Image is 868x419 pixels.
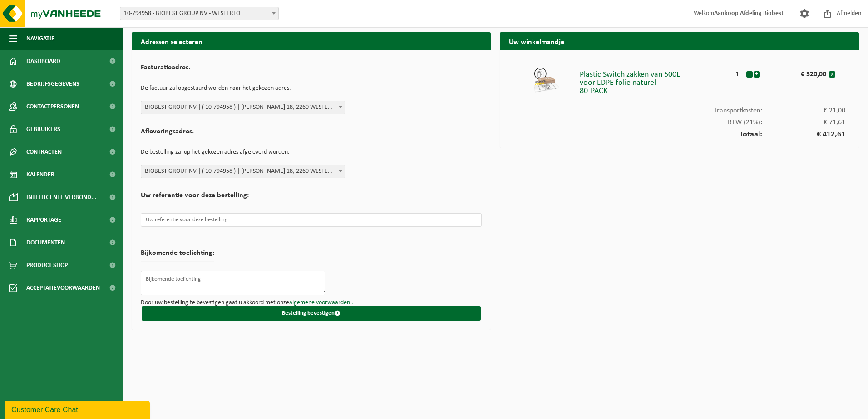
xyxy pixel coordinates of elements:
[26,95,79,118] span: Contactpersonen
[141,101,345,114] span: BIOBEST GROUP NV | ( 10-794958 ) | ILSE VELDEN 18, 2260 WESTERLO | 0893.948.337
[26,50,60,73] span: Dashboard
[754,71,760,78] button: +
[141,64,482,76] h2: Facturatieadres.
[120,7,278,20] span: 10-794958 - BIOBEST GROUP NV - WESTERLO
[746,71,753,78] button: -
[289,299,353,306] a: algemene voorwaarden .
[141,81,482,96] p: De factuur zal opgestuurd worden naar het gekozen adres.
[26,163,54,186] span: Kalender
[141,165,345,178] span: BIOBEST GROUP NV | ( 10-794958 ) | ILSE VELDEN 18, 2260 WESTERLO | 0893.948.337
[714,10,784,17] strong: Aankoop Afdeling Biobest
[26,209,61,231] span: Rapportage
[26,141,62,163] span: Contracten
[762,131,845,139] span: € 412,61
[779,66,829,78] div: € 320,00
[141,249,214,262] h2: Bijkomende toelichting:
[141,101,345,114] span: BIOBEST GROUP NV | ( 10-794958 ) | ILSE VELDEN 18, 2260 WESTERLO | 0893.948.337
[509,114,850,126] div: BTW (21%):
[26,231,65,254] span: Documenten
[829,71,835,78] button: x
[141,145,482,160] p: De bestelling zal op het gekozen adres afgeleverd worden.
[26,254,68,277] span: Product Shop
[26,73,79,95] span: Bedrijfsgegevens
[26,27,54,50] span: Navigatie
[509,126,850,139] div: Totaal:
[141,128,482,140] h2: Afleveringsadres.
[580,66,729,95] div: Plastic Switch zakken van 500L voor LDPE folie naturel 80-PACK
[141,300,482,306] p: Door uw bestelling te bevestigen gaat u akkoord met onze
[142,306,481,321] button: Bestelling bevestigen
[500,32,859,50] h2: Uw winkelmandje
[533,66,560,93] img: 01-999970
[762,119,845,126] span: € 71,61
[5,399,152,419] iframe: chat widget
[141,165,345,178] span: BIOBEST GROUP NV | ( 10-794958 ) | ILSE VELDEN 18, 2260 WESTERLO | 0893.948.337
[26,277,100,299] span: Acceptatievoorwaarden
[141,192,482,204] h2: Uw referentie voor deze bestelling:
[141,213,482,227] input: Uw referentie voor deze bestelling
[729,66,746,78] div: 1
[120,7,279,20] span: 10-794958 - BIOBEST GROUP NV - WESTERLO
[509,102,850,114] div: Transportkosten:
[762,107,845,114] span: € 21,00
[26,186,97,209] span: Intelligente verbond...
[26,118,60,141] span: Gebruikers
[132,32,491,50] h2: Adressen selecteren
